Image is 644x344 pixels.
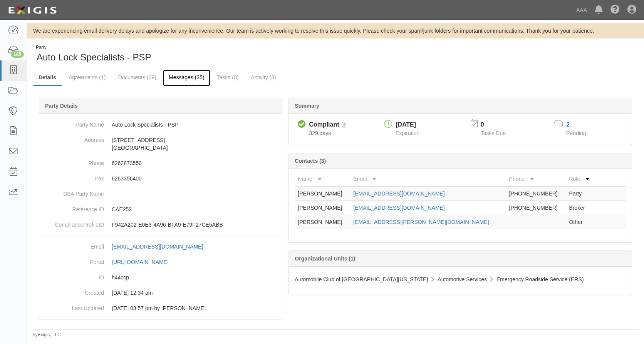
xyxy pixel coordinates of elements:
[42,301,104,312] dt: Last Updated
[566,201,595,215] td: Broker
[506,186,566,201] td: [PHONE_NUMBER]
[342,122,347,128] i: Pending Review
[42,186,104,198] dt: DBA Party Name
[396,120,419,129] div: [DATE]
[309,130,331,136] span: Since 10/09/2024
[112,221,279,229] p: F942A202-E0E3-4A96-BFA9-E79F27CE5ABB
[33,44,330,64] div: Auto Lock Specialists - PSP
[295,172,350,186] th: Name
[42,270,104,281] dt: ID
[42,132,104,144] dt: Address
[6,3,59,17] img: logo-5460c22ac91f19d4615b14bd174203de0afe785f0fc80cf4dbbc73dc1793850b.png
[42,171,279,186] dd: 6263356400
[42,239,104,250] dt: Email
[566,130,586,136] span: Pending
[353,205,444,211] a: [EMAIL_ADDRESS][DOMAIN_NAME]
[309,120,339,129] div: Compliant
[38,332,61,337] a: Exigis, LLC
[295,255,355,262] b: Organizational Units (1)
[42,117,104,129] dt: Party Name
[42,155,279,171] dd: 6262873550
[438,276,487,282] span: Automotive Services
[112,244,211,250] a: [EMAIL_ADDRESS][DOMAIN_NAME]
[37,52,151,62] span: Auto Lock Specialists - PSP
[481,130,506,136] span: Tasks Due
[506,172,566,186] th: Phone
[298,120,306,129] i: Compliant
[496,276,584,282] span: Emergency Roadside Service (ERS)
[33,332,61,338] small: by
[353,190,444,197] a: [EMAIL_ADDRESS][DOMAIN_NAME]
[566,172,595,186] th: Role
[566,121,570,128] a: 2
[295,215,350,229] td: [PERSON_NAME]
[396,130,419,136] span: Expiration
[572,2,591,18] a: AAA
[42,217,104,229] dt: ComplianceProfileID
[481,120,515,129] p: 0
[245,70,282,85] a: Activity (3)
[36,44,151,51] div: Party
[112,205,279,213] p: CAE252
[211,70,245,85] a: Tasks (0)
[353,219,489,225] a: [EMAIL_ADDRESS][PERSON_NAME][DOMAIN_NAME]
[112,243,203,250] div: [EMAIL_ADDRESS][DOMAIN_NAME]
[610,5,620,15] i: Help Center - Complianz
[42,155,104,167] dt: Phone
[295,186,350,201] td: [PERSON_NAME]
[27,27,644,35] div: We are experiencing email delivery delays and apologize for any inconvenience. Our team is active...
[42,132,279,155] dd: [STREET_ADDRESS] [GEOGRAPHIC_DATA]
[506,201,566,215] td: [PHONE_NUMBER]
[42,270,279,285] dd: h44ccp
[42,285,279,301] dd: 03/10/2023 12:34 am
[566,215,595,229] td: Other
[112,259,177,265] a: [URL][DOMAIN_NAME]
[566,186,595,201] td: Party
[295,103,319,109] b: Summary
[42,301,279,316] dd: 03/22/2024 03:57 pm by Benjamin Tully
[42,285,104,297] dt: Created
[42,202,104,213] dt: Reference ID
[45,103,78,109] b: Party Details
[295,158,326,164] b: Contacts (3)
[295,276,428,282] span: Automobile Club of [GEOGRAPHIC_DATA][US_STATE]
[112,70,162,85] a: Documents (29)
[63,70,111,85] a: Agreements (1)
[42,117,279,132] dd: Auto Lock Specialists - PSP
[11,51,24,58] div: 185
[42,171,104,182] dt: Fax
[350,172,506,186] th: Email
[163,70,210,86] a: Messages (35)
[42,254,104,266] dt: Portal
[33,70,62,86] a: Details
[295,201,350,215] td: [PERSON_NAME]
